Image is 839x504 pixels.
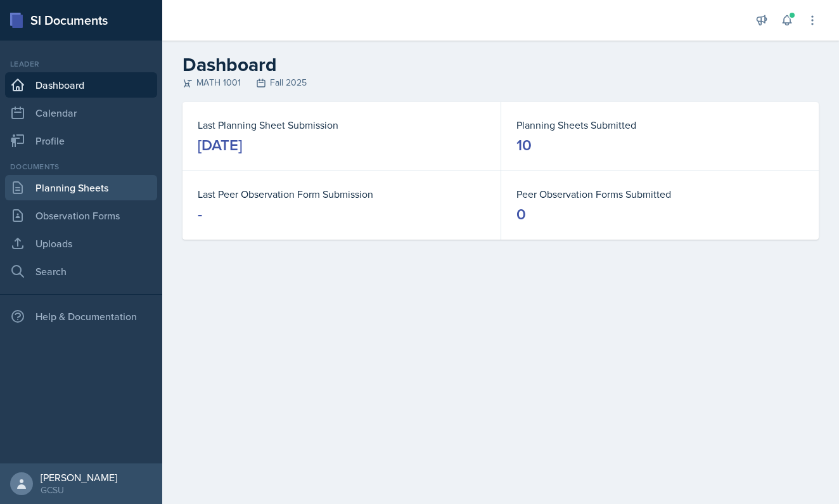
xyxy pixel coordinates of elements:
div: Help & Documentation [5,304,157,329]
dt: Last Planning Sheet Submission [198,117,485,132]
dt: Last Peer Observation Form Submission [198,186,485,202]
dt: Planning Sheets Submitted [516,117,804,132]
a: Search [5,259,157,284]
div: - [198,204,202,224]
div: 10 [516,135,532,155]
div: [PERSON_NAME] [41,471,117,484]
a: Planning Sheets [5,175,157,200]
div: Documents [5,161,157,172]
div: Leader [5,58,157,70]
dt: Peer Observation Forms Submitted [516,186,804,202]
a: Calendar [5,100,157,126]
div: 0 [516,204,526,224]
a: Profile [5,128,157,153]
div: GCSU [41,484,117,496]
a: Dashboard [5,72,157,98]
div: MATH 1001 Fall 2025 [183,76,819,89]
h2: Dashboard [183,53,819,76]
a: Uploads [5,231,157,256]
a: Observation Forms [5,203,157,228]
div: [DATE] [198,135,242,155]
